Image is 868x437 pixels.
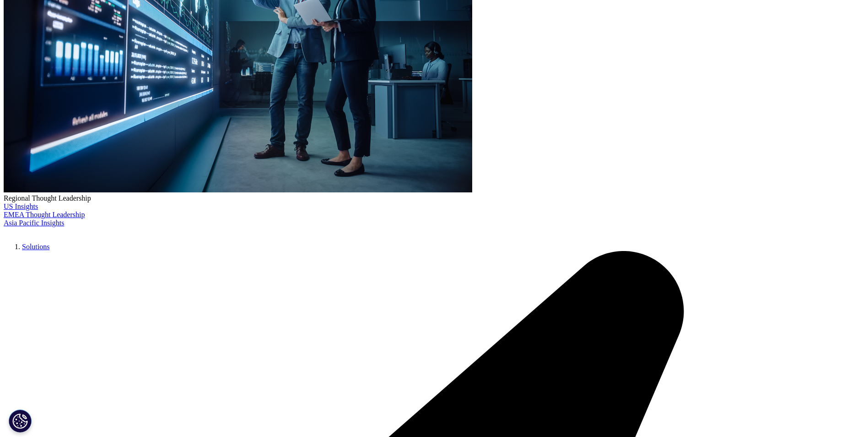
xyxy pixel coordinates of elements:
a: EMEA Thought Leadership [4,211,85,218]
a: US Insights [4,202,38,210]
button: Cookie 设置 [9,410,32,432]
a: Solutions [22,243,49,251]
a: Asia Pacific Insights [4,219,64,227]
div: Regional Thought Leadership [4,194,864,202]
